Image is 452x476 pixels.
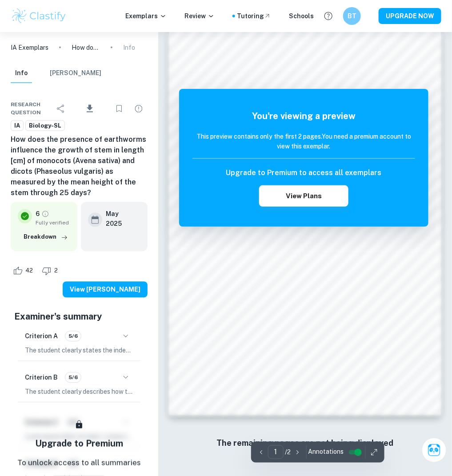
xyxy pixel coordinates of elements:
[25,332,58,341] h6: Criterion A
[11,64,32,83] button: Info
[36,209,40,219] p: 6
[65,332,81,340] span: 5/6
[11,43,48,52] a: IA Exemplars
[308,448,344,457] span: Annotations
[192,132,415,151] h6: This preview contains only the first 2 pages. You need a premium account to view this exemplar.
[20,267,38,276] span: 42
[25,120,65,132] a: Biology-SL
[11,7,67,25] img: Clastify logo
[11,101,52,117] span: Research question
[259,185,348,207] button: View Plans
[379,8,441,24] button: UPGRADE NOW
[226,168,381,178] h6: Upgrade to Premium to access all exemplars
[26,122,64,131] span: Biology-SL
[49,267,63,276] span: 2
[123,43,135,52] p: Info
[50,64,101,83] button: [PERSON_NAME]
[110,100,128,118] div: Bookmark
[347,11,357,21] h6: BT
[187,437,423,450] h6: The remaining pages are not being displayed
[237,11,271,21] a: Tutoring
[11,122,23,131] span: IA
[106,209,133,229] h6: May 2025
[25,387,133,397] p: The student clearly describes how the data was obtained and processed, ensuring that each procedu...
[25,346,133,356] p: The student clearly states the independent and dependent variables in the research question, with...
[285,448,291,457] p: / 2
[41,210,49,218] a: Grade fully verified
[14,310,144,324] h5: Examiner's summary
[17,457,141,469] p: To unlock access to all summaries
[25,373,58,383] h6: Criterion B
[11,264,38,278] div: Like
[11,120,24,132] a: IA
[343,7,361,25] button: BT
[184,11,215,21] p: Review
[36,219,70,227] span: Fully verified
[321,8,336,24] button: Help and Feedback
[35,437,123,450] h5: Upgrade to Premium
[125,11,167,21] p: Exemplars
[21,231,70,244] button: Breakdown
[422,438,447,463] button: Ask Clai
[52,100,70,118] div: Share
[72,97,108,120] div: Download
[40,264,63,278] div: Dislike
[289,11,314,21] a: Schools
[11,135,148,199] h6: How does the presence of earthworms influence the growth of stem in length [cm] of monocots (Aven...
[65,374,81,382] span: 5/6
[72,43,100,52] p: How does the presence of earthworms influence the growth of stem in length [cm] of monocots (Aven...
[130,100,148,118] div: Report issue
[63,282,148,298] button: View [PERSON_NAME]
[192,109,415,123] h5: You're viewing a preview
